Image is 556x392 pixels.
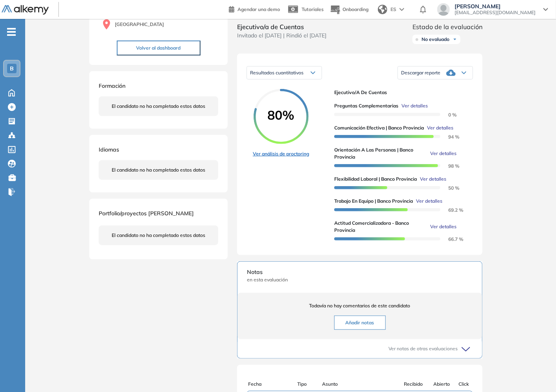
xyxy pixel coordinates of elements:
button: Ver detalles [427,223,457,230]
div: Recibido [398,381,429,388]
span: Ejecutivo/a de Cuentas [237,22,326,31]
span: Invitado el [DATE] | Rindió el [DATE] [237,31,326,40]
span: 69.2 % [439,207,464,213]
span: Ver detalles [430,223,457,230]
span: Tutoriales [302,6,324,12]
span: El candidato no ha completado estos datos [112,166,205,174]
span: El candidato no ha completado estos datos [112,103,205,110]
span: Ver detalles [416,198,442,205]
span: Resultados cuantitativos [250,70,304,76]
span: Descargar reporte [401,70,440,76]
span: Ejecutivo/a de Cuentas [334,89,467,96]
button: Onboarding [330,1,368,18]
span: Estado de la evaluación [412,22,482,31]
span: Ver notas de otras evaluaciones [388,345,458,352]
div: Asunto [322,381,396,388]
i: - [7,31,16,33]
span: Portfolio/proyectos [PERSON_NAME] [99,210,194,217]
span: 66.7 % [439,236,464,242]
img: world [378,5,387,14]
span: Agendar una demo [237,6,280,12]
button: Volver al dashboard [117,41,201,55]
span: Orientación a las personas | Banco Provincia [334,146,427,161]
span: en esta evaluación [247,276,473,283]
span: [GEOGRAPHIC_DATA] [115,21,164,28]
span: Ver detalles [430,150,457,157]
img: arrow [400,8,404,11]
a: Agendar una demo [229,4,280,13]
div: Tipo [297,381,322,388]
span: Formación [99,82,125,89]
span: Trabajo en equipo | Banco Provincia [334,198,413,205]
button: Ver detalles [424,124,453,131]
span: Onboarding [342,6,368,12]
span: [EMAIL_ADDRESS][DOMAIN_NAME] [455,9,536,16]
button: Ver detalles [413,198,442,205]
div: Abierto [429,381,454,388]
span: ES [390,6,396,13]
button: Ver detalles [398,102,428,109]
span: 98 % [439,163,460,169]
div: Fecha [248,381,297,388]
span: Actitud comercializadora - Banco Provincia [334,220,427,234]
span: Flexibilidad Laboral | Banco Provincia [334,176,417,183]
a: Ver análisis de proctoring [253,150,309,157]
span: Comunicación efectiva | Banco Provincia [334,124,424,131]
span: 50 % [439,185,460,191]
span: El candidato no ha completado estos datos [112,232,205,239]
img: Ícono de flecha [453,37,457,42]
span: Todavía no hay comentarios de este candidato [247,302,473,309]
span: 80% [254,109,309,121]
span: Ver detalles [427,124,453,131]
span: Notas [247,268,473,276]
span: Idiomas [99,146,119,153]
span: Ver detalles [420,176,446,183]
span: 0 % [439,112,457,118]
span: Ver detalles [401,102,428,109]
span: B [10,65,14,72]
button: Ver detalles [427,150,457,157]
div: Click [454,381,473,388]
span: No evaluado [422,36,449,43]
span: [PERSON_NAME] [455,3,536,9]
button: Ver detalles [417,176,446,183]
span: Preguntas complementarias [334,102,398,109]
img: Logo [2,5,49,15]
button: Añadir notas [334,316,386,330]
span: 94 % [439,134,460,140]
